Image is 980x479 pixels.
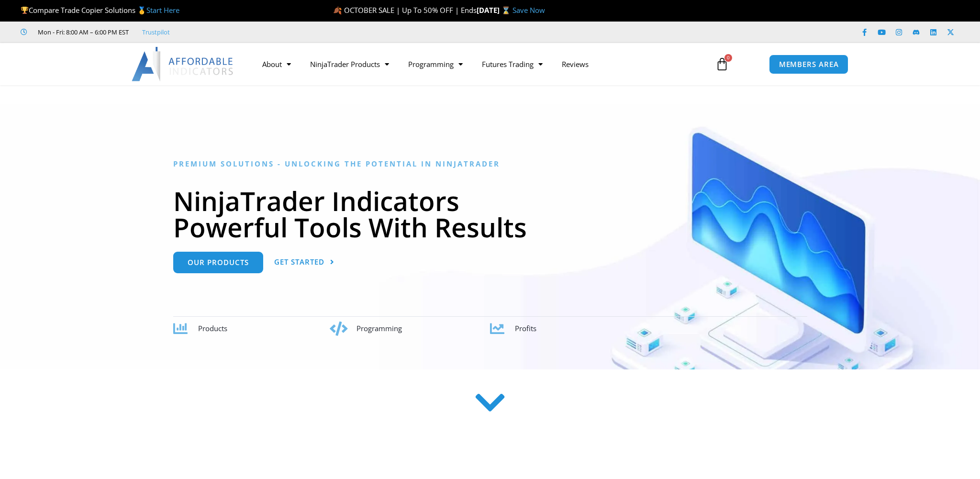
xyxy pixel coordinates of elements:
[472,53,552,75] a: Futures Trading
[173,252,263,273] a: Our Products
[173,188,807,240] h1: NinjaTrader Indicators Powerful Tools With Results
[333,5,477,15] span: 🍂 OCTOBER SALE | Up To 50% OFF | Ends
[769,55,849,74] a: MEMBERS AREA
[253,53,301,75] a: About
[301,53,399,75] a: NinjaTrader Products
[274,252,334,273] a: Get Started
[512,5,545,15] a: Save Now
[253,53,704,75] nav: Menu
[701,50,743,78] a: 0
[198,323,227,333] span: Products
[21,7,28,14] img: 🏆
[356,323,402,333] span: Programming
[477,5,512,15] strong: [DATE] ⌛
[132,47,234,81] img: LogoAI | Affordable Indicators – NinjaTrader
[142,26,170,38] a: Trustpilot
[35,26,129,38] span: Mon - Fri: 8:00 AM – 6:00 PM EST
[515,323,536,333] span: Profits
[724,54,732,62] span: 0
[188,259,249,266] span: Our Products
[552,53,598,75] a: Reviews
[779,61,839,68] span: MEMBERS AREA
[173,159,807,168] h6: Premium Solutions - Unlocking the Potential in NinjaTrader
[21,5,179,15] span: Compare Trade Copier Solutions 🥇
[146,5,179,15] a: Start Here
[274,258,324,266] span: Get Started
[399,53,472,75] a: Programming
